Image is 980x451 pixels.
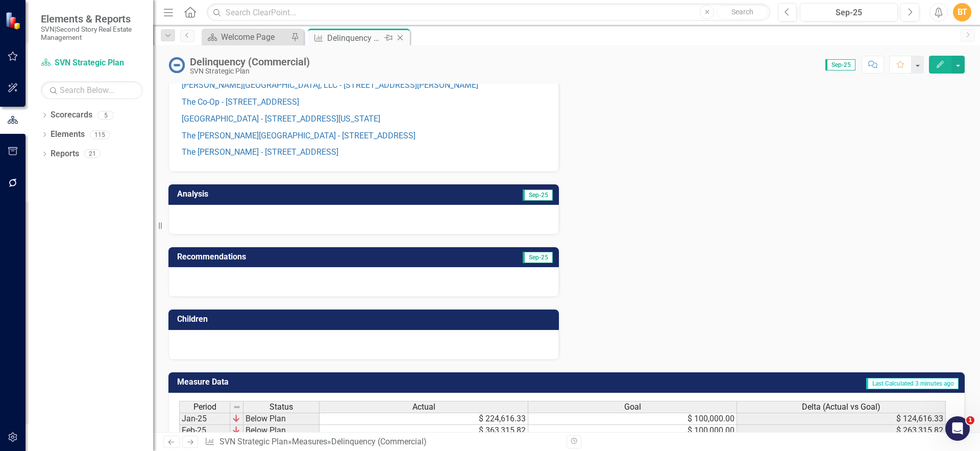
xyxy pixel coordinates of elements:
h3: Recommendations [177,252,436,262]
iframe: Intercom live chat [945,416,970,441]
span: Last Calculated 3 minutes ago [866,378,959,389]
span: 1 [966,416,974,424]
span: Elements & Reports [41,13,143,25]
a: The [PERSON_NAME] - [STREET_ADDRESS] [182,147,338,157]
div: Sep-25 [803,7,894,19]
a: Elements [51,129,85,140]
td: $ 363,315.82 [320,425,528,437]
td: Jan-25 [179,413,230,425]
a: Scorecards [51,109,92,121]
span: Sep-25 [825,59,855,70]
button: BT [953,3,971,21]
td: Below Plan [243,413,320,425]
a: Welcome Page [204,31,288,43]
a: SVN Strategic Plan [219,437,288,446]
img: No Information [168,57,185,73]
span: Goal [624,402,641,412]
div: 115 [90,130,110,139]
div: SVN Strategic Plan [190,67,310,75]
td: $ 224,616.33 [320,413,528,425]
td: $ 263,315.82 [737,425,946,437]
span: Status [269,402,293,412]
a: Reports [51,148,79,160]
td: $ 100,000.00 [528,425,737,437]
h3: Children [177,315,554,324]
td: $ 124,616.33 [737,413,946,425]
img: 8DAGhfEEPCf229AAAAAElFTkSuQmCC [233,403,241,411]
span: Delta (Actual vs Goal) [802,402,880,412]
div: 21 [84,150,101,158]
td: Below Plan [243,425,320,437]
a: The Co-Op - [STREET_ADDRESS] [182,97,299,107]
div: Delinquency (Commercial) [331,437,427,446]
img: ClearPoint Strategy [5,11,23,29]
input: Search ClearPoint... [207,4,770,21]
span: Search [731,8,753,16]
h3: Analysis [177,189,365,199]
div: Welcome Page [221,31,288,43]
span: Sep-25 [523,189,553,201]
button: Sep-25 [800,3,898,21]
span: Sep-25 [523,252,553,263]
div: Delinquency (Commercial) [190,56,310,67]
a: SVN Strategic Plan [41,57,143,69]
small: SVN|Second Story Real Estate Management [41,25,143,42]
td: Feb-25 [179,425,230,437]
img: KIVvID6XQLnem7Jwd5RGsJlsyZvnEO8ojW1w+8UqMjn4yonOQRrQskXCXGmASKTRYCiTqJOcojskkyr07L4Z+PfWUOM8Y5yiO... [232,414,240,422]
img: KIVvID6XQLnem7Jwd5RGsJlsyZvnEO8ojW1w+8UqMjn4yonOQRrQskXCXGmASKTRYCiTqJOcojskkyr07L4Z+PfWUOM8Y5yiO... [232,426,240,434]
td: $ 100,000.00 [528,413,737,425]
button: Search [717,5,768,19]
a: [PERSON_NAME][GEOGRAPHIC_DATA], LLC - [STREET_ADDRESS][PERSON_NAME] [182,80,478,90]
div: Delinquency (Commercial) [327,32,382,44]
div: 5 [97,111,114,120]
a: Measures [292,437,327,446]
span: Actual [412,402,435,412]
span: Period [193,402,216,412]
input: Search Below... [41,81,143,99]
h3: Measure Data [177,377,455,387]
div: » » [205,436,559,448]
a: The [PERSON_NAME][GEOGRAPHIC_DATA] - [STREET_ADDRESS] [182,131,415,140]
a: [GEOGRAPHIC_DATA] - [STREET_ADDRESS][US_STATE] [182,114,380,124]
